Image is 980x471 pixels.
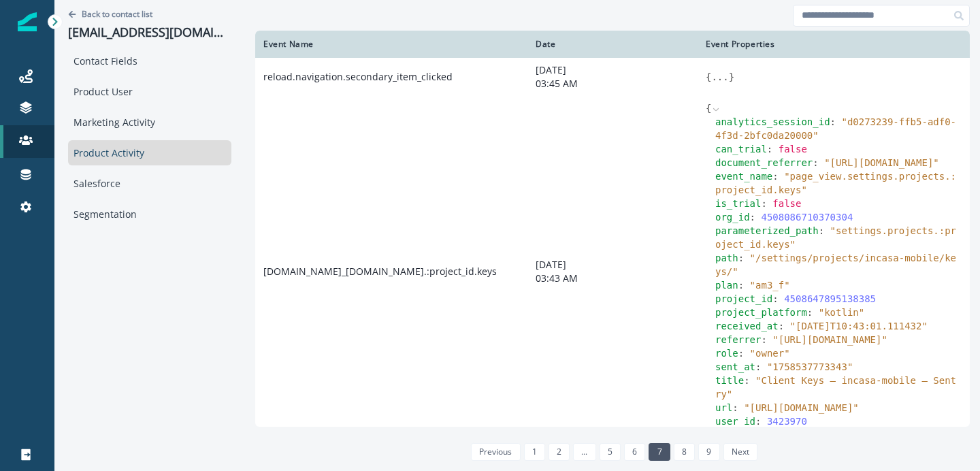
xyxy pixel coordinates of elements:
[255,58,527,96] td: reload.navigation.secondary_item_clicked
[715,280,738,291] span: plan
[767,361,853,372] span: " 1758537773343 "
[729,71,734,82] span: }
[573,443,595,461] a: Jump backward
[715,375,744,386] span: title
[471,443,520,461] a: Previous page
[715,144,767,155] span: can_trial
[715,171,956,195] span: " page_view.settings.projects.:project_id.keys "
[715,156,962,169] div: :
[723,443,757,461] a: Next page
[715,306,962,319] div: :
[715,401,962,415] div: :
[536,63,689,77] p: [DATE]
[536,258,689,272] p: [DATE]
[715,321,779,331] span: received_at
[706,39,962,50] div: Event Properties
[715,293,772,304] span: project_id
[772,334,887,345] span: " [URL][DOMAIN_NAME] "
[750,348,790,359] span: " owner "
[715,307,807,318] span: project_platform
[68,201,231,227] div: Segmentation
[761,212,853,223] span: 4508086710370304
[824,157,939,168] span: " [URL][DOMAIN_NAME] "
[784,293,876,304] span: 4508647895138385
[715,171,772,182] span: event_name
[255,96,527,447] td: [DOMAIN_NAME]_[DOMAIN_NAME].:project_id.keys
[750,280,790,291] span: " am3_f "
[715,292,962,306] div: :
[715,157,813,168] span: document_referrer
[82,8,152,20] p: Back to contact list
[790,321,928,331] span: " [DATE]T10:43:01.111432 "
[715,197,962,210] div: :
[715,416,755,427] span: user_id
[536,39,689,50] div: Date
[715,415,962,428] div: :
[600,443,621,461] a: Page 5
[674,443,695,461] a: Page 8
[715,253,956,277] span: " /settings/projects/incasa-mobile/keys/ "
[772,198,801,209] span: false
[767,416,807,427] span: 3423970
[536,272,689,285] p: 03:43 AM
[715,360,962,374] div: :
[715,361,755,372] span: sent_at
[779,144,807,155] span: false
[715,333,962,346] div: :
[468,443,757,461] ul: Pagination
[18,12,37,31] img: Inflection
[715,225,956,250] span: " settings.projects.:project_id.keys "
[715,374,962,401] div: :
[715,402,732,413] span: url
[706,71,711,82] span: {
[715,375,956,400] span: " Client Keys — incasa-mobile — Sentry "
[711,70,728,84] button: ...
[715,169,962,197] div: :
[649,443,670,461] a: Page 7 is your current page
[68,48,231,74] div: Contact Fields
[68,8,152,20] button: Go back
[68,25,231,40] p: [EMAIL_ADDRESS][DOMAIN_NAME]
[698,443,719,461] a: Page 9
[715,251,962,278] div: :
[715,115,962,142] div: :
[715,319,962,333] div: :
[715,348,738,359] span: role
[715,142,962,156] div: :
[715,224,962,251] div: :
[536,77,689,91] p: 03:45 AM
[819,307,864,318] span: " kotlin "
[715,278,962,292] div: :
[715,253,738,263] span: path
[263,39,519,50] div: Event Name
[524,443,545,461] a: Page 1
[68,140,231,165] div: Product Activity
[715,212,750,223] span: org_id
[624,443,645,461] a: Page 6
[68,110,231,135] div: Marketing Activity
[715,116,830,127] span: analytics_session_id
[715,225,819,236] span: parameterized_path
[715,334,761,345] span: referrer
[68,171,231,196] div: Salesforce
[715,210,962,224] div: :
[549,443,570,461] a: Page 2
[715,198,761,209] span: is_trial
[744,402,859,413] span: " [URL][DOMAIN_NAME] "
[68,79,231,104] div: Product User
[715,346,962,360] div: :
[706,103,711,114] span: {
